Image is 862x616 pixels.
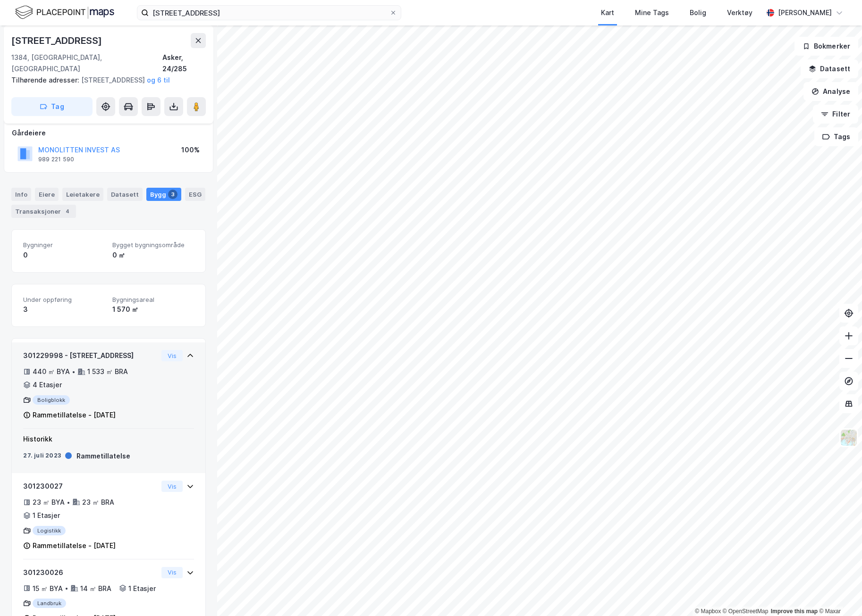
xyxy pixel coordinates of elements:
[181,144,200,156] div: 100%
[33,583,63,594] div: 15 ㎡ BYA
[33,379,62,391] div: 4 Etasjer
[107,188,143,201] div: Datasett
[33,497,65,508] div: 23 ㎡ BYA
[23,250,105,261] div: 0
[794,37,858,56] button: Bokmerker
[33,540,116,551] div: Rammetillatelse - [DATE]
[601,7,614,18] div: Kart
[185,188,205,201] div: ESG
[813,105,858,124] button: Filter
[23,296,105,304] span: Under oppføring
[112,250,194,261] div: 0 ㎡
[11,52,162,75] div: 1384, [GEOGRAPHIC_DATA], [GEOGRAPHIC_DATA]
[33,366,70,377] div: 440 ㎡ BYA
[63,207,72,216] div: 4
[128,583,156,594] div: 1 Etasjer
[62,188,103,201] div: Leietakere
[33,510,60,521] div: 1 Etasjer
[723,608,769,615] a: OpenStreetMap
[815,571,862,616] iframe: Chat Widget
[35,188,59,201] div: Eiere
[778,7,832,18] div: [PERSON_NAME]
[23,241,105,249] span: Bygninger
[67,499,70,506] div: •
[11,33,104,48] div: [STREET_ADDRESS]
[23,350,158,361] div: 301229998 - [STREET_ADDRESS]
[72,368,76,375] div: •
[11,205,76,218] div: Transaksjoner
[815,571,862,616] div: Kontrollprogram for chat
[161,567,183,578] button: Vis
[12,127,205,139] div: Gårdeiere
[168,190,177,199] div: 3
[80,583,111,594] div: 14 ㎡ BRA
[112,296,194,304] span: Bygningsareal
[38,156,74,163] div: 989 221 590
[690,7,706,18] div: Bolig
[635,7,669,18] div: Mine Tags
[82,497,114,508] div: 23 ㎡ BRA
[11,76,81,84] span: Tilhørende adresser:
[11,75,198,86] div: [STREET_ADDRESS]
[87,366,128,377] div: 1 533 ㎡ BRA
[814,127,858,146] button: Tags
[695,608,721,615] a: Mapbox
[112,241,194,249] span: Bygget bygningsområde
[803,82,858,101] button: Analyse
[23,481,158,492] div: 301230027
[149,6,389,20] input: Søk på adresse, matrikkel, gårdeiere, leietakere eller personer
[161,481,183,492] button: Vis
[162,52,206,75] div: Asker, 24/285
[161,350,183,361] button: Vis
[771,608,818,615] a: Improve this map
[112,304,194,315] div: 1 570 ㎡
[23,304,105,315] div: 3
[33,409,116,421] div: Rammetillatelse - [DATE]
[146,188,181,201] div: Bygg
[65,584,68,592] div: •
[801,59,858,78] button: Datasett
[11,188,31,201] div: Info
[11,97,93,116] button: Tag
[23,451,61,460] div: 27. juli 2023
[840,429,858,447] img: Z
[727,7,752,18] div: Verktøy
[15,4,114,21] img: logo.f888ab2527a4732fd821a326f86c7f29.svg
[76,450,130,462] div: Rammetillatelse
[23,433,194,445] div: Historikk
[23,567,158,578] div: 301230026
